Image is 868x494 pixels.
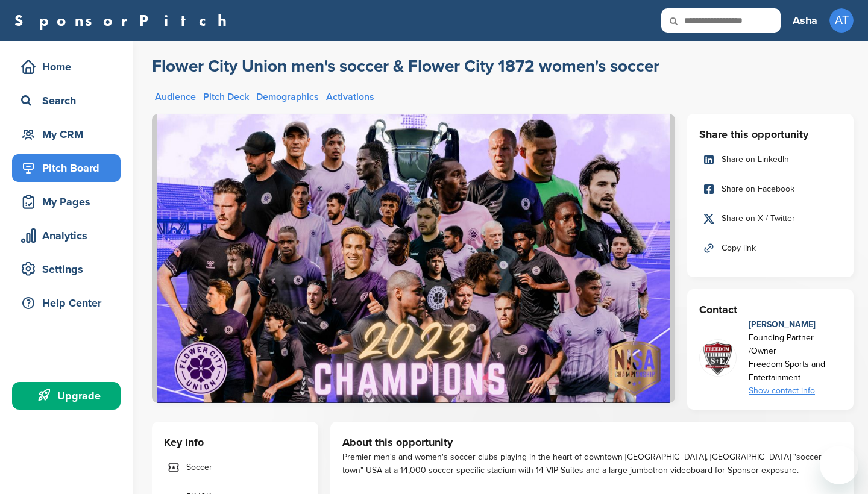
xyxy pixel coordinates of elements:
div: Pitch Board [18,157,121,179]
div: Upgrade [18,385,121,407]
iframe: Button to launch messaging window [820,446,858,484]
div: Home [18,56,121,78]
div: [PERSON_NAME] [749,318,841,331]
h3: Share this opportunity [699,126,841,143]
img: Sponsorpitch & [152,114,675,403]
div: My CRM [18,123,121,145]
h3: Key Info [164,434,306,451]
img: Freedom sports enterntainment logo white 5 copy [700,340,736,376]
div: Show contact info [749,384,841,398]
h3: Asha [793,12,817,29]
a: Demographics [256,92,319,102]
a: Share on X / Twitter [699,206,841,231]
a: Upgrade [12,382,121,410]
a: Pitch Board [12,154,121,182]
div: Help Center [18,292,121,314]
a: Copy link [699,236,841,261]
span: Soccer [186,461,212,474]
span: Share on Facebook [722,183,794,196]
span: Share on X / Twitter [722,212,795,225]
div: Founding Partner /Owner [749,331,841,358]
div: Freedom Sports and Entertainment [749,358,841,384]
div: Premier men's and women's soccer clubs playing in the heart of downtown [GEOGRAPHIC_DATA], [GEOGR... [342,451,841,477]
a: Pitch Deck [203,92,249,102]
h3: Contact [699,301,841,318]
a: Flower City Union men's soccer & Flower City 1872 women's soccer [152,55,659,77]
a: Search [12,87,121,114]
div: Settings [18,258,121,280]
div: Analytics [18,225,121,246]
h3: About this opportunity [342,434,841,451]
a: Audience [155,92,196,102]
a: My Pages [12,188,121,216]
a: Settings [12,255,121,283]
a: Asha [793,7,817,34]
span: Share on LinkedIn [722,153,789,166]
a: Share on LinkedIn [699,147,841,172]
a: Help Center [12,289,121,317]
div: Search [18,90,121,111]
a: Share on Facebook [699,177,841,202]
span: AT [829,8,854,33]
div: My Pages [18,191,121,213]
a: Activations [326,92,374,102]
span: Copy link [722,242,756,255]
a: Analytics [12,222,121,249]
a: My CRM [12,120,121,148]
a: SponsorPitch [14,13,234,28]
a: Home [12,53,121,81]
